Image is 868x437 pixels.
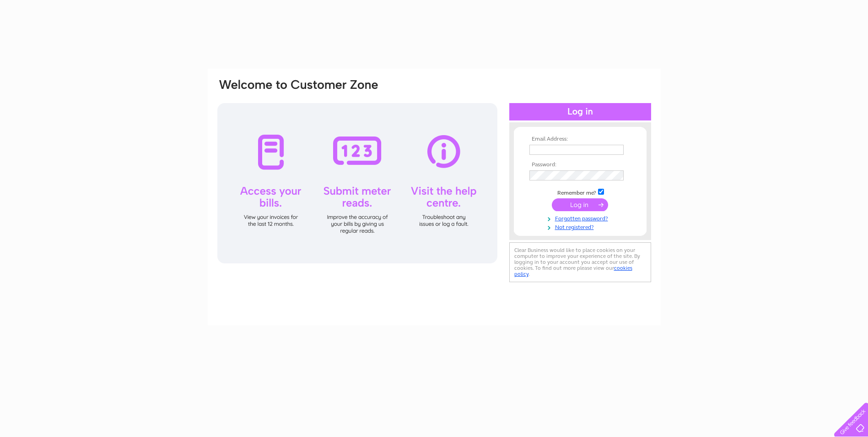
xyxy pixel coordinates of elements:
[529,213,633,222] a: Forgotten password?
[509,242,651,282] div: Clear Business would like to place cookies on your computer to improve your experience of the sit...
[527,187,633,197] td: Remember me?
[527,162,633,168] th: Password:
[552,198,608,211] input: Submit
[527,136,633,142] th: Email Address:
[514,265,632,277] a: cookies policy
[529,222,633,231] a: Not registered?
